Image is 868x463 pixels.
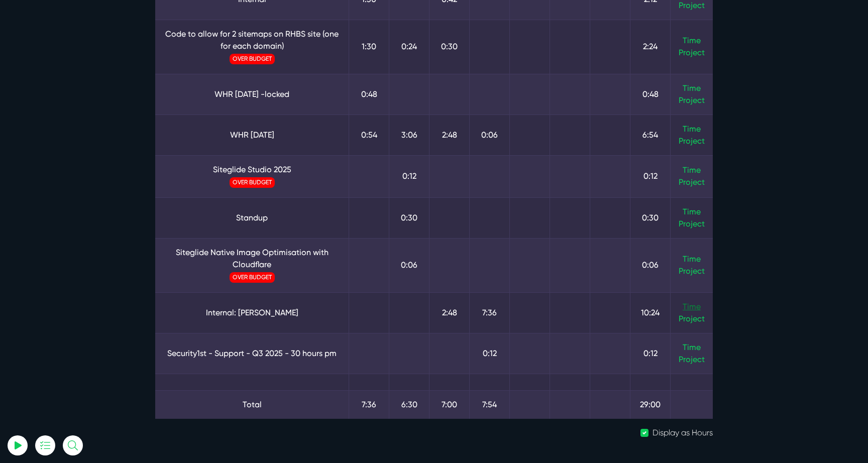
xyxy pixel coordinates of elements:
a: Time [683,36,701,45]
a: Code to allow for 2 sitemaps on RHBS site (one for each domain) [163,28,341,52]
a: Internal: [PERSON_NAME] [163,307,341,319]
td: 0:48 [349,74,389,114]
span: OVER BUDGET [230,54,275,64]
td: 7:36 [349,390,389,419]
span: OVER BUDGET [230,177,275,188]
a: WHR [DATE] [163,129,341,141]
td: 0:06 [470,114,510,155]
td: Total [155,390,349,419]
td: 0:30 [389,197,429,238]
a: Time [683,83,701,93]
a: Time [683,302,701,311]
a: Project [679,135,705,147]
td: 0:12 [470,333,510,374]
td: 0:12 [630,333,671,374]
td: 0:24 [389,20,429,74]
label: Display as Hours [653,427,713,439]
td: 7:36 [470,292,510,333]
td: 7:00 [429,390,470,419]
a: Project [679,47,705,59]
button: Log In [33,177,143,198]
a: Security1st - Support - Q3 2025 - 30 hours pm [163,348,341,360]
td: 0:30 [630,197,671,238]
span: OVER BUDGET [230,272,275,283]
td: 2:48 [429,292,470,333]
a: Siteglide Studio 2025 [163,164,341,176]
a: Time [683,207,701,216]
td: 6:30 [389,390,429,419]
a: WHR [DATE] -locked [163,88,341,100]
td: 0:06 [389,238,429,292]
td: 1:30 [349,20,389,74]
td: 0:06 [630,238,671,292]
a: Project [679,176,705,188]
td: 6:54 [630,114,671,155]
td: 0:48 [630,74,671,114]
a: Project [679,354,705,366]
td: 7:54 [470,390,510,419]
a: Time [683,124,701,134]
td: 0:54 [349,114,389,155]
td: 29:00 [630,390,671,419]
td: 3:06 [389,114,429,155]
td: 0:12 [630,155,671,197]
td: 2:24 [630,20,671,74]
a: Project [679,313,705,325]
input: Email [33,118,143,140]
a: Siteglide Native Image Optimisation with Cloudflare [163,247,341,271]
a: Time [683,254,701,264]
a: Project [679,218,705,230]
td: 0:30 [429,20,470,74]
a: Time [683,342,701,352]
a: Standup [163,212,341,224]
a: Project [679,94,705,106]
td: 2:48 [429,114,470,155]
td: 0:12 [389,155,429,197]
a: Time [683,165,701,175]
a: Project [679,265,705,277]
td: 10:24 [630,292,671,333]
